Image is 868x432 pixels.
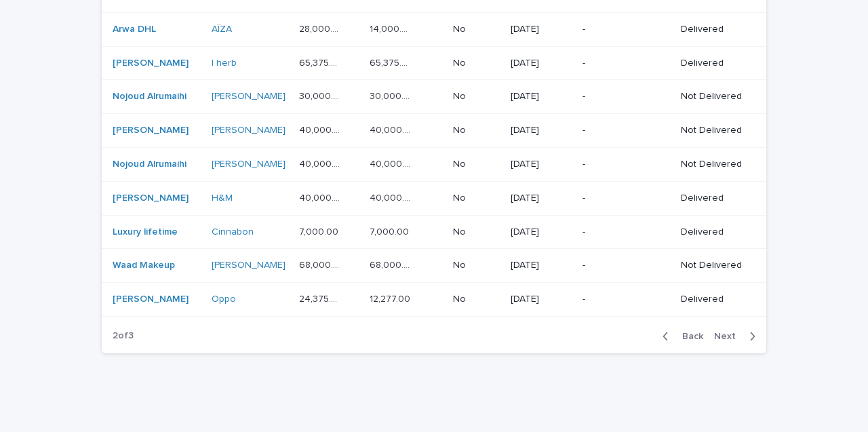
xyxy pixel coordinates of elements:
span: Next [714,332,744,341]
p: 30,000.00 [370,88,415,102]
tr: Luxury lifetime Cinnabon 7,000.007,000.00 7,000.007,000.00 NoNo [DATE]-Delivered [102,215,766,249]
p: No [453,88,469,102]
p: 7,000.00 [299,224,341,238]
p: [DATE] [511,125,572,136]
p: [DATE] [511,91,572,102]
span: Back [674,332,703,341]
p: - [583,125,667,136]
tr: Waad Makeup [PERSON_NAME] 68,000.0068,000.00 68,000.0068,000.00 NoNo [DATE]-Not Delivered [102,249,766,283]
p: Not Delivered [681,260,745,271]
p: 24,375.00 [299,291,344,305]
p: 28,000.00 [299,21,344,35]
tr: [PERSON_NAME] I herb 65,375.0065,375.00 65,375.0065,375.00 NoNo [DATE]-Delivered [102,46,766,80]
p: 68,000.00 [299,257,344,271]
a: Cinnabon [212,227,254,238]
p: - [583,24,667,35]
a: [PERSON_NAME] [113,58,189,69]
p: Delivered [681,193,745,204]
p: 40,000.00 [299,190,344,204]
p: Delivered [681,227,745,238]
p: [DATE] [511,193,572,204]
tr: [PERSON_NAME] H&M 40,000.0040,000.00 40,000.0040,000.00 NoNo [DATE]-Delivered [102,181,766,215]
p: [DATE] [511,294,572,305]
p: 7,000.00 [370,224,412,238]
a: [PERSON_NAME] [212,159,285,170]
p: 65,375.00 [370,55,415,69]
a: [PERSON_NAME] [113,294,189,305]
p: - [583,91,667,102]
a: I herb [212,58,237,69]
p: 40,000.00 [370,156,415,170]
a: AÏZA [212,24,232,35]
p: 2 of 3 [102,319,144,353]
p: - [583,294,667,305]
tr: [PERSON_NAME] Oppo 24,375.0024,375.00 12,277.0012,277.00 NoNo [DATE]-Delivered [102,283,766,317]
a: [PERSON_NAME] [113,125,189,136]
p: Not Delivered [681,91,745,102]
a: Arwa DHL [113,24,156,35]
p: 12,277.00 [370,291,413,305]
a: [PERSON_NAME] [212,260,285,271]
p: No [453,257,469,271]
p: 40,000.00 [299,122,344,136]
a: Waad Makeup [113,260,175,271]
p: 40,000.00 [299,156,344,170]
tr: [PERSON_NAME] [PERSON_NAME] 40,000.0040,000.00 40,000.0040,000.00 NoNo [DATE]-Not Delivered [102,114,766,148]
tr: Arwa DHL AÏZA 28,000.0028,000.00 14,000.0014,000.00 NoNo [DATE]-Delivered [102,12,766,46]
p: [DATE] [511,159,572,170]
p: No [453,21,469,35]
p: Not Delivered [681,125,745,136]
p: Delivered [681,24,745,35]
p: - [583,159,667,170]
p: [DATE] [511,260,572,271]
a: [PERSON_NAME] [212,91,285,102]
p: 14,000.00 [370,21,415,35]
p: - [583,193,667,204]
tr: Nojoud Alrumaihi [PERSON_NAME] 30,000.0030,000.00 30,000.0030,000.00 NoNo [DATE]-Not Delivered [102,80,766,114]
p: 30,000.00 [299,88,344,102]
a: Luxury lifetime [113,227,178,238]
a: Nojoud Alrumaihi [113,91,186,102]
p: No [453,156,469,170]
a: [PERSON_NAME] [113,193,189,204]
p: - [583,260,667,271]
a: Oppo [212,294,236,305]
p: No [453,190,469,204]
p: [DATE] [511,227,572,238]
p: - [583,58,667,69]
button: Back [652,330,709,342]
p: 40,000.00 [370,122,415,136]
p: - [583,227,667,238]
p: 65,375.00 [299,55,344,69]
a: Nojoud Alrumaihi [113,159,186,170]
p: Delivered [681,58,745,69]
p: Delivered [681,294,745,305]
p: Not Delivered [681,159,745,170]
p: [DATE] [511,24,572,35]
p: 40,000.00 [370,190,415,204]
p: No [453,291,469,305]
button: Next [709,330,766,342]
tr: Nojoud Alrumaihi [PERSON_NAME] 40,000.0040,000.00 40,000.0040,000.00 NoNo [DATE]-Not Delivered [102,147,766,181]
a: H&M [212,193,233,204]
p: 68,000.00 [370,257,415,271]
p: No [453,55,469,69]
a: [PERSON_NAME] [212,125,285,136]
p: No [453,122,469,136]
p: No [453,224,469,238]
p: [DATE] [511,58,572,69]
